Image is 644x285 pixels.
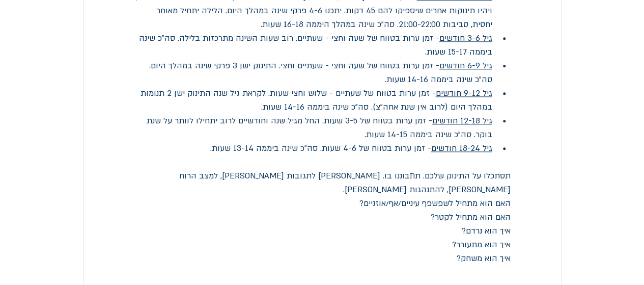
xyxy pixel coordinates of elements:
[439,60,492,71] span: גיל 6-9 חודשים
[431,143,492,154] span: גיל 18-24 חודשים
[177,170,511,195] span: תסתכלו על התינוק שלכם. תתבוננו בו. [PERSON_NAME] לתגובות [PERSON_NAME], למצב הרוח [PERSON_NAME], ...
[147,60,492,85] span: - זמן ערות בטווח של שעה וחצי - שעתיים וחצי. התינוק ישן 3 פרקי שינה במהלך היום. סה"כ שינה ביממה 14...
[144,115,492,140] span: - זמן ערות בטווח של 3-5 שעות. החל מגיל שנה וחודשיים לרוב יתחילו לוותר על שנת בוקר. סה"כ שינה ביממ...
[136,33,492,58] span: - זמן ערות בטווח של שעה וחצי - שעתיים. רוב שעות השינה מתרכזות בלילה. סה"כ שינה ביממה 15-17 שעות.
[457,253,511,264] span: איך הוא משחק?
[462,225,511,237] span: איך הוא נרדם?
[359,198,511,209] span: האם הוא מתחיל לשפשפף עיניים/אף/אוזניים?
[432,115,492,126] span: גיל 12-18 חודשים
[439,33,492,44] span: גיל 3-6 חודשים
[431,212,511,223] span: האם הוא מתחיל לקטר?
[210,143,431,154] span: - זמן ערות בטווח של 4-6 שעות. סה"כ שינה ביממה 13-14 שעות.
[138,88,492,113] span: - זמן ערות בטווח של שעתיים - שלוש וחצי שעות. לקראת גיל שנה התינוק ישן 2 תנומות במהלך היום (לרוב א...
[436,88,492,99] span: גיל 9-12 חודשים
[452,239,511,250] span: איך הוא מתעורר?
